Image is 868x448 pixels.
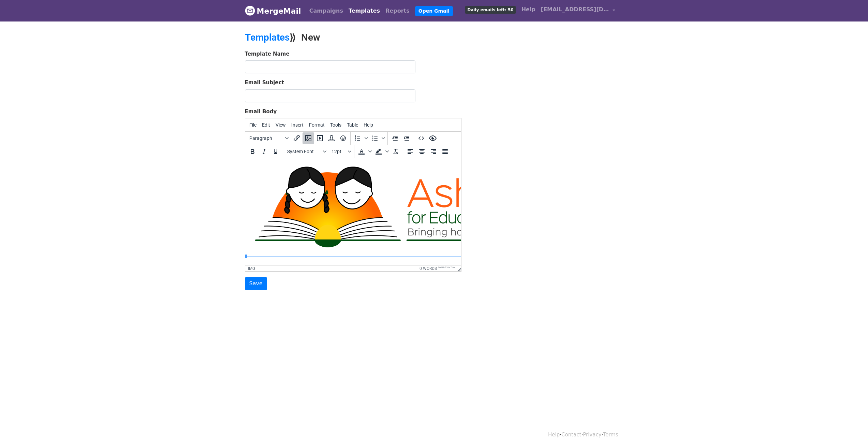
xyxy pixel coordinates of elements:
span: Paragraph [249,135,283,141]
button: Font sizes [329,146,353,157]
div: Background color [373,146,390,157]
a: Campaigns [307,4,346,18]
button: Fonts [284,146,329,157]
button: Emoticons [337,132,349,144]
a: [EMAIL_ADDRESS][DOMAIN_NAME] [538,3,618,19]
input: Save [245,277,267,290]
img: MergeMail logo [245,5,255,16]
button: Increase indent [401,132,412,144]
button: Italic [258,146,270,157]
div: Resize [455,265,461,271]
button: Align right [428,146,439,157]
a: MergeMail [245,4,301,18]
button: Justify [439,146,451,157]
iframe: Chat Widget [834,415,868,448]
button: Insert/edit image [303,132,314,144]
h2: ⟫ New [245,32,494,43]
button: Source code [415,132,427,144]
button: Blocks [247,132,291,144]
div: Numbered list [352,132,369,144]
button: Underline [270,146,281,157]
button: Align center [416,146,428,157]
div: Bullet list [369,132,386,144]
span: Table [347,122,358,128]
label: Email Body [245,108,277,116]
button: Preview [427,132,439,144]
div: Text color [356,146,373,157]
span: View [276,122,286,128]
button: Decrease indent [389,132,401,144]
label: Email Subject [245,79,284,87]
a: Powered by Tiny [438,266,455,269]
span: File [249,122,256,128]
a: Open Gmail [415,6,453,16]
span: System Font [287,149,321,154]
button: Insert template [326,132,337,144]
span: 12pt [332,149,347,154]
a: Templates [346,4,383,18]
a: Help [548,432,560,438]
a: Privacy [583,432,601,438]
button: Align left [404,146,416,157]
button: Insert/edit link [291,132,303,144]
a: Help [519,3,538,16]
a: Daily emails left: 50 [462,3,518,16]
a: Terms [603,432,618,438]
span: Format [309,122,325,128]
button: 0 words [420,266,437,271]
span: Daily emails left: 50 [465,6,516,14]
span: [EMAIL_ADDRESS][DOMAIN_NAME] [541,5,609,14]
label: Template Name [245,50,290,58]
button: Insert/edit media [314,132,326,144]
button: Bold [247,146,258,157]
div: img [248,266,255,271]
span: Tools [330,122,341,128]
iframe: Rich Text Area. Press ALT-0 for help. [245,158,461,265]
button: Clear formatting [390,146,401,157]
a: Reports [383,4,412,18]
span: Insert [291,122,304,128]
span: Help [364,122,373,128]
a: Templates [245,32,290,43]
span: Edit [262,122,270,128]
a: Contact [561,432,581,438]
